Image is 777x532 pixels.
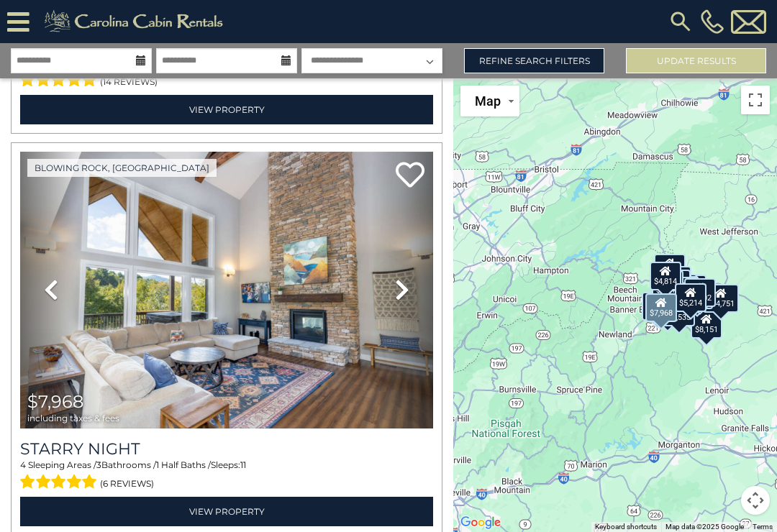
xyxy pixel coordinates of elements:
span: 3 [96,459,101,470]
img: thumbnail_163279558.jpeg [20,152,433,428]
div: $5,214 [675,283,706,311]
div: Sleeping Areas / Bathrooms / Sleeps: [20,459,433,493]
a: Refine Search Filters [464,48,604,73]
span: including taxes & fees [27,413,119,423]
div: $9,058 [642,291,673,320]
span: 4 [20,459,26,470]
a: Blowing Rock, [GEOGRAPHIC_DATA] [27,159,217,177]
button: Change map style [460,86,519,116]
div: $8,687 [654,253,686,282]
a: Terms [753,523,773,531]
img: search-regular.svg [668,9,694,35]
div: $8,151 [691,309,722,338]
a: Starry Night [20,439,433,459]
span: $7,968 [27,391,83,412]
button: Update Results [626,48,766,73]
span: Map data ©2025 Google [665,523,744,531]
img: Google [457,513,504,532]
a: View Property [20,95,433,124]
div: $3,535 [663,298,695,326]
span: 1 Half Baths / [156,459,211,470]
button: Keyboard shortcuts [595,522,657,532]
span: (14 reviews) [100,73,158,91]
div: $6,802 [684,278,716,306]
span: 11 [240,459,246,470]
div: $14,751 [703,284,739,313]
button: Map camera controls [741,486,770,515]
a: View Property [20,497,433,526]
a: Open this area in Google Maps (opens a new window) [457,513,504,532]
a: Add to favorites [396,160,424,191]
span: Map [475,93,501,109]
span: (6 reviews) [100,474,154,493]
div: $7,968 [645,293,677,321]
a: [PHONE_NUMBER] [697,9,727,34]
img: Khaki-logo.png [37,7,235,36]
div: $4,814 [650,262,681,290]
button: Toggle fullscreen view [741,86,770,114]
